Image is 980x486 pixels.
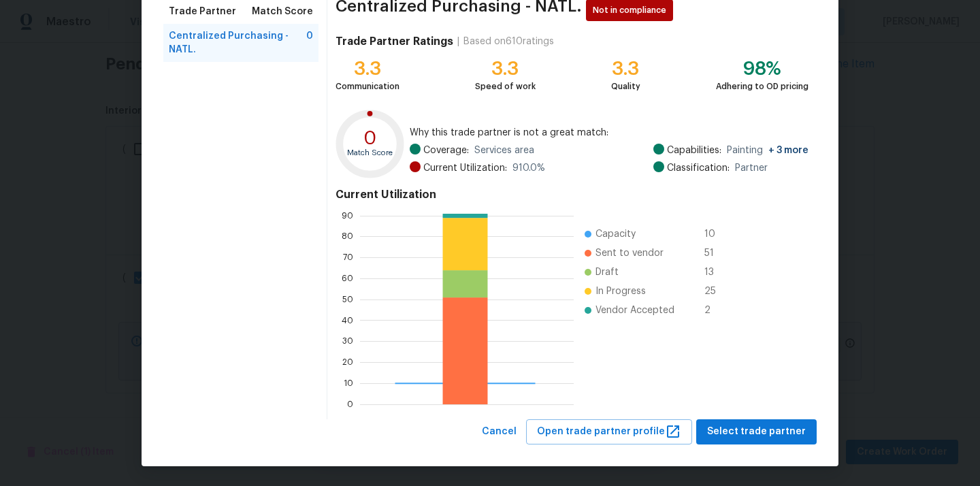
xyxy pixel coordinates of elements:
span: Services area [474,144,534,157]
span: 10 [704,227,726,241]
text: 90 [342,212,353,220]
text: Match Score [347,149,393,157]
div: 98% [716,62,808,76]
div: Adhering to OD pricing [716,80,808,93]
span: Why this trade partner is not a great match: [410,126,808,140]
h4: Current Utilization [336,188,808,201]
span: Coverage: [423,144,469,157]
span: 2 [704,304,726,317]
span: Partner [735,161,768,175]
button: Open trade partner profile [526,419,692,444]
span: + 3 more [768,146,808,155]
text: 0 [363,129,377,148]
span: Centralized Purchasing - NATL. [169,29,306,56]
span: In Progress [595,285,646,298]
span: 0 [306,29,313,56]
span: 910.0 % [512,161,545,175]
text: 50 [342,295,353,304]
span: Capabilities: [667,144,721,157]
text: 40 [342,317,353,325]
span: 13 [704,265,726,279]
span: Classification: [667,161,730,175]
div: Speed of work [475,80,536,93]
span: Draft [595,265,619,279]
div: | [453,35,463,48]
div: 3.3 [611,62,640,76]
text: 0 [347,400,353,408]
span: Painting [727,144,808,157]
div: Based on 610 ratings [463,35,554,48]
div: 3.3 [475,62,536,76]
span: Select trade partner [707,423,806,440]
div: 3.3 [336,62,399,76]
span: Cancel [482,423,517,440]
span: 25 [704,285,726,298]
button: Select trade partner [696,419,817,444]
span: Capacity [595,227,636,241]
div: Communication [336,80,399,93]
text: 60 [342,274,353,282]
div: Quality [611,80,640,93]
text: 30 [342,337,353,345]
span: Not in compliance [593,3,672,17]
span: Current Utilization: [423,161,507,175]
button: Cancel [476,419,522,444]
span: Match Score [252,5,313,18]
text: 70 [343,253,353,261]
text: 80 [342,233,353,241]
text: 10 [344,379,353,387]
span: Trade Partner [169,5,236,18]
h4: Trade Partner Ratings [336,35,453,48]
text: 20 [342,358,353,366]
span: Vendor Accepted [595,304,674,317]
span: 51 [704,246,726,260]
span: Open trade partner profile [537,423,681,440]
span: Sent to vendor [595,246,664,260]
